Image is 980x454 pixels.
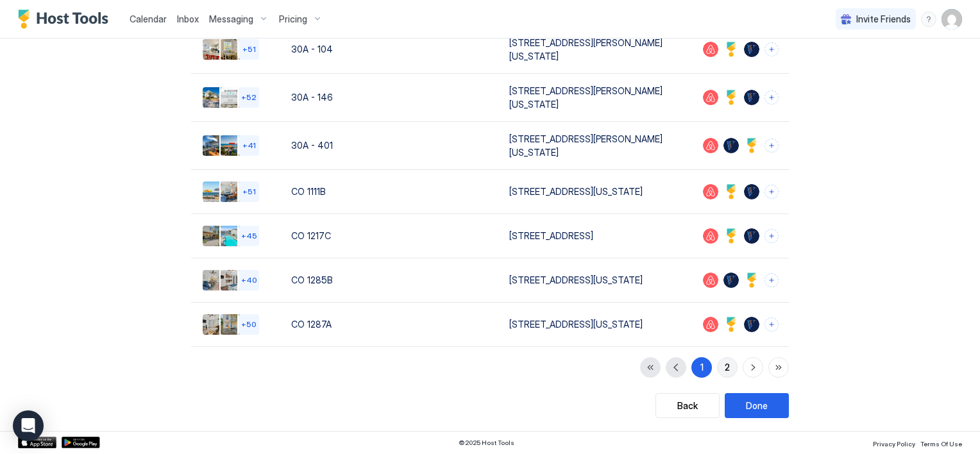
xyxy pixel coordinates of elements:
span: Invite Friends [856,13,911,25]
a: Privacy Policy [873,436,915,450]
div: Listing image 1 [203,270,223,290]
span: + 45 [241,231,257,240]
div: Listing image 2 [221,314,241,335]
button: 1 [691,357,712,378]
span: Calendar [130,13,167,24]
span: © 2025 Host Tools [459,439,514,447]
div: Listing image 1 [203,87,223,108]
div: Listing image 2 [221,226,241,246]
span: Terms Of Use [920,440,962,448]
button: Connect channels [765,317,779,332]
div: Back [677,399,698,412]
div: [STREET_ADDRESS][US_STATE] [509,317,683,331]
span: + 41 [242,140,256,150]
div: Listing image 2 [221,181,241,202]
div: User profile [942,9,962,29]
button: Done [725,393,789,418]
button: Connect channels [765,185,779,199]
span: + 51 [242,44,256,54]
div: [STREET_ADDRESS][US_STATE] [509,185,683,198]
div: [STREET_ADDRESS] [509,229,683,242]
div: 30A - 104 [291,42,489,56]
a: App Store [18,437,56,448]
div: Done [746,399,768,412]
div: Listing image 2 [221,135,241,156]
a: Calendar [130,12,167,26]
a: Terms Of Use [920,436,962,450]
div: [STREET_ADDRESS][PERSON_NAME][US_STATE] [509,36,683,63]
a: Google Play Store [62,437,100,448]
div: 1 [700,360,704,374]
span: + 51 [242,187,256,196]
div: Listing image 1 [203,39,223,60]
div: Listing image 1 [203,226,223,246]
div: menu [921,12,936,27]
div: CO 1287A [291,317,489,331]
button: Back [655,393,720,418]
div: Listing image 2 [221,87,241,108]
div: Listing image 1 [203,181,223,202]
span: + 40 [241,275,257,285]
div: Listing image 2 [221,270,241,290]
div: [STREET_ADDRESS][PERSON_NAME][US_STATE] [509,84,683,111]
span: + 50 [241,319,257,329]
button: 2 [717,357,738,378]
button: Connect channels [765,229,779,243]
button: Connect channels [765,42,779,56]
span: Messaging [209,13,253,25]
div: [STREET_ADDRESS][US_STATE] [509,273,683,287]
a: Inbox [177,12,199,26]
div: Listing image 2 [221,39,241,60]
span: Privacy Policy [873,440,915,448]
div: CO 1285B [291,273,489,287]
span: Inbox [177,13,199,24]
span: + 52 [241,92,257,102]
button: Connect channels [765,273,779,287]
button: Connect channels [765,139,779,153]
div: CO 1111B [291,185,489,198]
div: Open Intercom Messenger [13,410,44,441]
a: Host Tools Logo [18,10,114,29]
div: 2 [725,360,730,374]
span: Pricing [279,13,307,25]
div: 30A - 401 [291,139,489,152]
div: CO 1217C [291,229,489,242]
div: 30A - 146 [291,90,489,104]
div: Listing image 1 [203,314,223,335]
div: [STREET_ADDRESS][PERSON_NAME][US_STATE] [509,132,683,159]
button: Connect channels [765,90,779,105]
div: Listing image 1 [203,135,223,156]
